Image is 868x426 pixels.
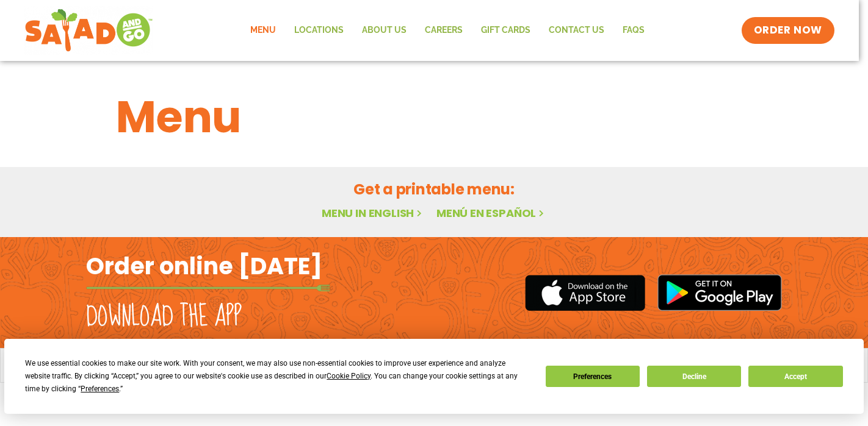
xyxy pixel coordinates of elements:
img: fork [86,285,330,291]
nav: Menu [241,16,654,44]
a: Menu [241,16,285,44]
img: appstore [525,273,645,313]
h2: Get a printable menu: [116,179,752,200]
a: FAQs [613,16,654,44]
div: We use essential cookies to make our site work. With your consent, we may also use non-essential ... [25,357,530,396]
a: ORDER NOW [742,17,834,44]
button: Accept [748,366,842,387]
h1: Menu [116,84,752,150]
span: Preferences [81,385,119,393]
span: ORDER NOW [754,23,822,38]
img: google_play [657,274,782,311]
button: Decline [647,366,741,387]
div: Cookie Consent Prompt [4,339,864,414]
img: new-SAG-logo-768×292 [24,6,153,55]
a: Menú en español [436,205,546,221]
a: GIFT CARDS [472,16,540,44]
h2: Order online [DATE] [86,251,322,281]
h2: Download the app [86,300,242,334]
a: About Us [353,16,416,44]
button: Preferences [546,366,640,387]
a: Menu in English [322,205,424,221]
a: Contact Us [540,16,613,44]
a: Careers [416,16,472,44]
span: Cookie Policy [327,372,371,380]
a: Locations [285,16,353,44]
